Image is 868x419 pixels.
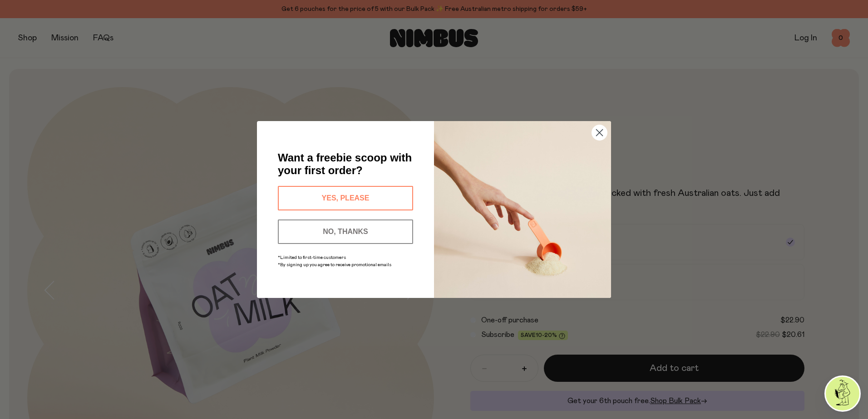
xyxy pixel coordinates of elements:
[434,121,611,298] img: c0d45117-8e62-4a02-9742-374a5db49d45.jpeg
[278,186,413,210] button: YES, PLEASE
[278,255,346,260] span: *Limited to first-time customers
[826,377,859,410] img: agent
[592,125,607,141] button: Close dialog
[278,219,413,244] button: NO, THANKS
[278,263,391,267] span: *By signing up you agree to receive promotional emails
[278,151,412,176] span: Want a freebie scoop with your first order?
